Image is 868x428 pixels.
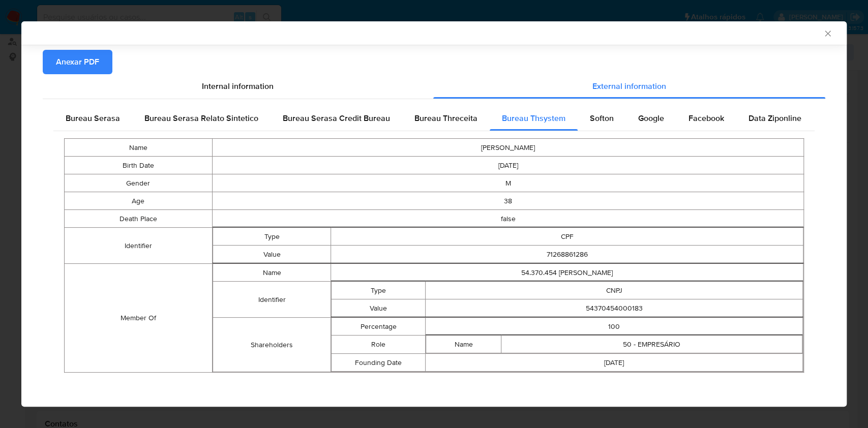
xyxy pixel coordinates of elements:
button: Anexar PDF [43,50,112,74]
td: 54.370.454 [PERSON_NAME] [331,264,803,282]
td: 54370454000183 [426,299,803,317]
td: M [212,174,803,192]
td: Name [426,335,501,353]
span: Facebook [689,112,724,124]
td: Founding Date [332,354,426,372]
td: Type [213,228,331,246]
span: Softon [590,112,614,124]
td: Value [332,299,426,317]
span: Bureau Serasa Credit Bureau [283,112,390,124]
div: Detailed info [43,74,825,99]
td: Death Place [65,210,213,228]
span: Anexar PDF [56,51,99,73]
td: CPF [331,228,803,246]
td: Birth Date [65,157,213,174]
td: Gender [65,174,213,192]
td: Shareholders [213,318,331,372]
span: Bureau Serasa Relato Sintetico [144,112,258,124]
span: Google [638,112,664,124]
td: false [212,210,803,228]
td: Role [332,335,426,354]
div: closure-recommendation-modal [21,21,847,407]
td: Identifier [213,282,331,318]
button: Fechar a janela [823,28,832,38]
td: Member Of [65,264,213,373]
span: Bureau Serasa [66,112,120,124]
td: Identifier [65,228,213,264]
td: 38 [212,192,803,210]
td: CNPJ [426,282,803,299]
span: Bureau Thsystem [502,112,565,124]
td: Value [213,246,331,263]
td: [DATE] [212,157,803,174]
td: 50 - EMPRESÁRIO [501,335,802,353]
span: Data Ziponline [749,112,801,124]
td: [DATE] [426,354,803,372]
td: 71268861286 [331,246,803,263]
div: Detailed external info [53,106,815,131]
td: [PERSON_NAME] [212,139,803,157]
td: Percentage [332,318,426,335]
td: Name [65,139,213,157]
span: Bureau Threceita [414,112,477,124]
td: 100 [426,318,803,335]
span: Internal information [202,80,274,92]
span: External information [592,80,666,92]
td: Type [332,282,426,299]
td: Age [65,192,213,210]
td: Name [213,264,331,282]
